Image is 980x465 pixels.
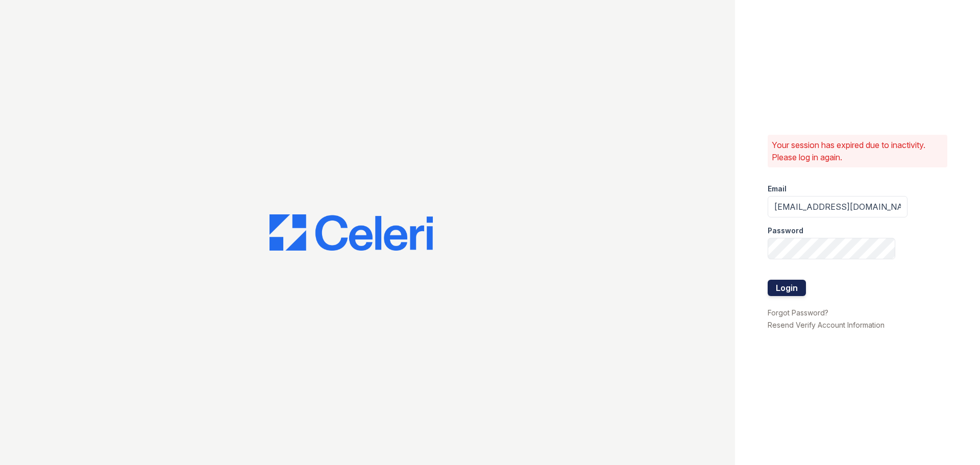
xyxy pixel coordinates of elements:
[772,139,943,163] p: Your session has expired due to inactivity. Please log in again.
[768,321,885,329] a: Resend Verify Account Information
[768,280,806,296] button: Login
[768,226,803,236] label: Password
[269,214,433,251] img: CE_Logo_Blue-a8612792a0a2168367f1c8372b55b34899dd931a85d93a1a3d3e32e68fde9ad4.png
[768,308,828,317] a: Forgot Password?
[768,184,787,194] label: Email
